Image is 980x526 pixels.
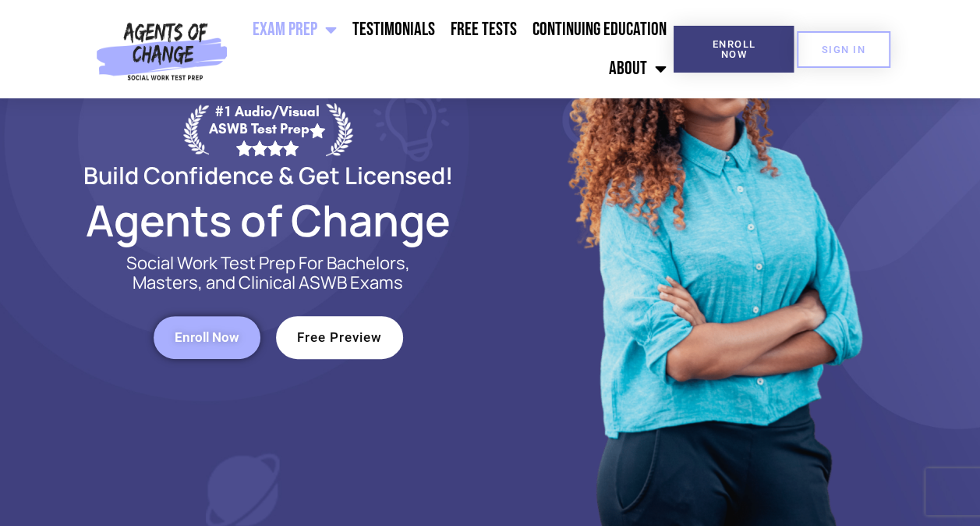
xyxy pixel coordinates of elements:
h2: Build Confidence & Get Licensed! [46,164,490,187]
a: SIGN IN [797,31,890,68]
span: SIGN IN [822,44,865,55]
p: Social Work Test Prep For Bachelors, Masters, and Clinical ASWB Exams [108,254,428,293]
a: About [600,49,674,88]
a: Free Tests [442,10,524,49]
h2: Agents of Change [46,202,490,238]
nav: Menu [234,10,674,88]
a: Testimonials [344,10,442,49]
a: Free Preview [276,316,403,359]
a: Continuing Education [524,10,674,49]
span: Free Preview [297,331,382,344]
a: Exam Prep [244,10,344,49]
div: #1 Audio/Visual ASWB Test Prep [209,103,326,155]
span: Enroll Now [175,331,239,344]
a: Enroll Now [154,316,260,359]
span: Enroll Now [699,39,769,59]
a: Enroll Now [674,26,794,73]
